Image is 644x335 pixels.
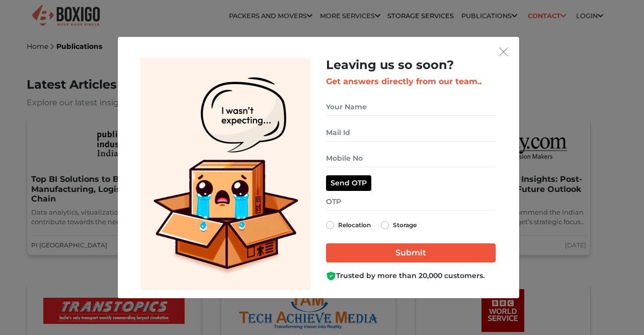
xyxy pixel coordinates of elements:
[326,271,336,281] img: Boxigo Customer Shield
[326,77,496,86] h3: Get answers directly from our team..
[326,271,496,281] div: Trusted by more than 20,000 customers.
[326,243,496,262] input: Submit
[326,58,496,73] h2: Leaving us so soon?
[326,124,496,142] input: Mail Id
[499,47,508,56] img: exit
[393,219,417,231] label: Storage
[326,98,496,116] input: Your Name
[326,193,496,211] input: OTP
[326,150,496,167] input: Mobile No
[338,219,371,231] label: Relocation
[141,58,311,290] img: Lead Welcome Image
[326,175,371,191] button: Send OTP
